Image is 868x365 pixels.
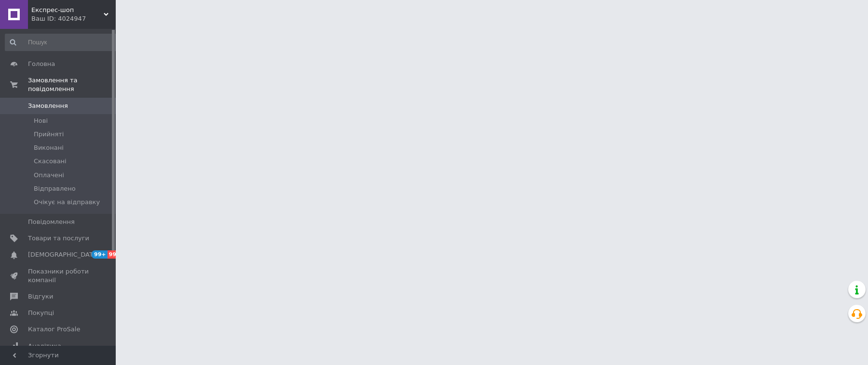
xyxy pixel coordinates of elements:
span: Виконані [34,143,64,152]
span: 99+ [92,250,108,259]
input: Пошук [5,34,120,51]
span: Очікує на відправку [34,198,100,207]
span: Оплачені [34,171,64,180]
span: Головна [28,60,55,68]
span: [DEMOGRAPHIC_DATA] [28,250,99,259]
span: Нові [34,117,48,125]
span: Повідомлення [28,218,75,226]
span: Замовлення та повідомлення [28,76,116,93]
span: Скасовані [34,157,67,166]
span: Відгуки [28,292,53,301]
span: Показники роботи компанії [28,267,89,285]
span: Покупці [28,309,54,317]
span: Каталог ProSale [28,325,80,334]
span: 99+ [108,250,123,259]
span: Відправлено [34,184,76,193]
span: Аналітика [28,342,61,351]
span: Прийняті [34,130,64,139]
div: Ваш ID: 4024947 [31,14,116,23]
span: Замовлення [28,102,68,110]
span: Експрес-шоп [31,6,104,14]
span: Товари та послуги [28,234,89,243]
